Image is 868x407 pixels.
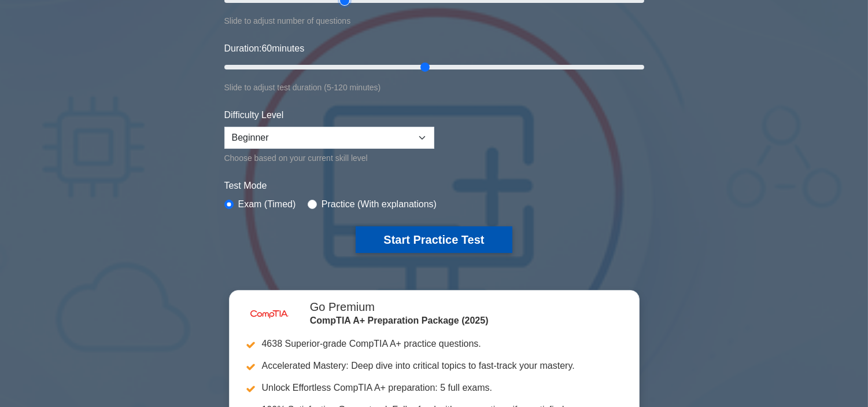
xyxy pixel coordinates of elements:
div: Slide to adjust number of questions [224,14,644,28]
div: Choose based on your current skill level [224,151,434,165]
label: Practice (With explanations) [322,197,437,211]
label: Test Mode [224,179,644,193]
label: Difficulty Level [224,108,284,122]
label: Duration: minutes [224,42,305,56]
label: Exam (Timed) [238,197,296,211]
button: Start Practice Test [356,226,512,253]
div: Slide to adjust test duration (5-120 minutes) [224,80,644,94]
span: 60 [261,43,272,53]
